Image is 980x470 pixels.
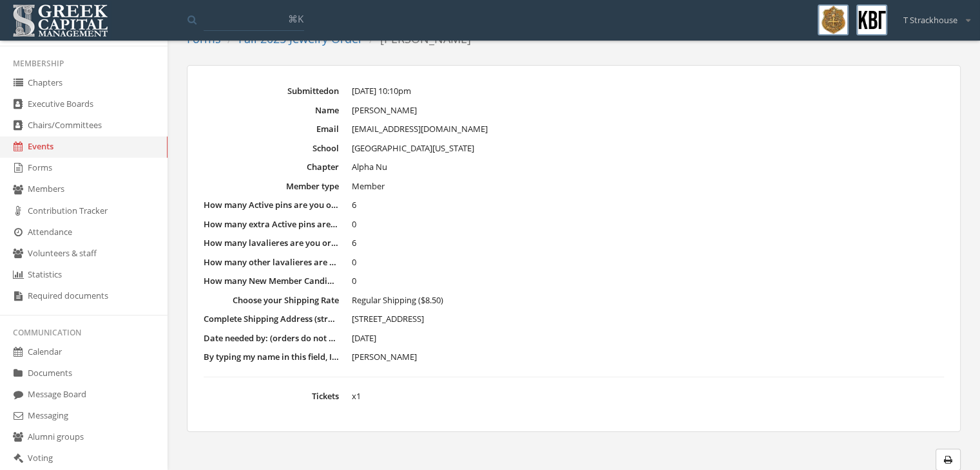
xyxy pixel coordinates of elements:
dt: How many other lavalieres are you ordering ($14.99 USD each)? [204,256,339,268]
span: T Strackhouse [903,14,957,26]
dt: How many extra Active pins are you ordering as replacement pins ($5.00 USD each)? [204,218,339,230]
span: [STREET_ADDRESS] [352,313,424,324]
dt: Date needed by: (orders do not begin processing until payment is received in full from GCM) [204,332,339,344]
div: T Strackhouse [895,5,970,26]
dt: How many Active pins are you ordering for your new member class ($0.00 each)? [204,199,339,211]
dd: Member [352,180,944,193]
span: Regular Shipping ($8.50) [352,294,443,306]
span: 0 [352,256,356,268]
span: [DATE] [352,332,376,344]
span: [DATE] 10:10pm [352,85,411,97]
dt: By typing my name in this field, I acknowledge this order will not ship until payment in full is ... [204,351,339,363]
dd: [PERSON_NAME] [352,104,944,117]
dt: How many New Member Candidate Pins are you ordering ($5.00 USD each)? [204,275,339,287]
dt: How many lavalieres are you ordering for your new member class ($0.00 USD each per new member)? [204,237,339,249]
dt: School [204,142,339,155]
span: ⌘K [288,12,303,25]
span: 0 [352,218,356,230]
dt: Tickets [204,390,339,402]
span: 6 [352,199,356,211]
dt: Submitted on [204,85,339,97]
span: 6 [352,237,356,249]
dd: [EMAIL_ADDRESS][DOMAIN_NAME] [352,123,944,136]
dt: Choose your Shipping Rate [204,294,339,306]
dt: Member type [204,180,339,193]
dd: Alpha Nu [352,161,944,174]
dd: [GEOGRAPHIC_DATA][US_STATE] [352,142,944,155]
dt: Email [204,123,339,135]
dd: x 1 [352,390,944,403]
dt: Complete Shipping Address (street, city, state, zip): [204,313,339,325]
span: [PERSON_NAME] [352,351,417,362]
dt: Chapter [204,161,339,173]
span: 0 [352,275,356,287]
dt: Name [204,104,339,117]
